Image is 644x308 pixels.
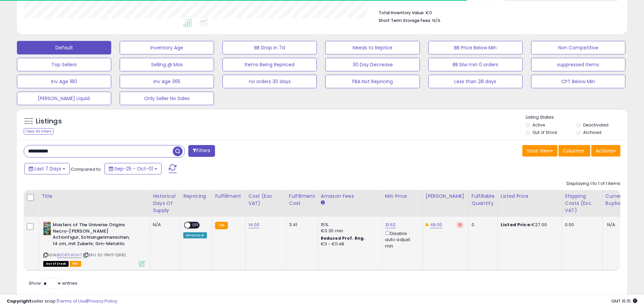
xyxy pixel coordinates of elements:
div: Fulfillment [215,193,242,200]
button: Items Being Repriced [222,58,317,71]
span: FBA [70,261,81,267]
div: Disable auto adjust min [385,230,418,249]
button: BB Price Below Min [428,41,523,54]
button: Inventory Age [120,41,214,54]
button: Columns [558,145,590,157]
b: Masters of The Universe Origins Necro-[PERSON_NAME] Actionfigur, Schlangenmenschen, 14 cm, mit Zu... [53,222,135,248]
button: FBA Not Repricing [325,75,420,88]
div: Current Buybox Price [605,193,640,207]
button: Last 7 Days [24,163,70,174]
div: €11 - €11.48 [321,241,377,247]
div: Cost (Exc. VAT) [248,193,283,207]
div: €0.30 min [321,228,377,234]
small: Amazon Fees. [321,200,325,206]
button: 30 Day Decrease [325,58,420,71]
i: This overrides the store level Dynamic Max Price for this listing [426,222,428,227]
h5: Listings [36,117,62,126]
div: 0 [472,222,493,228]
span: N/A [432,17,440,24]
div: €27.00 [501,222,557,228]
label: Archived [583,129,601,135]
span: Show: entries [29,280,77,286]
small: FBA [215,222,228,229]
span: All listings that are currently out of stock and unavailable for purchase on Amazon [43,261,69,267]
label: Active [532,122,545,128]
div: Clear All Filters [24,128,54,135]
button: Non Competitive [531,41,625,54]
b: Reduced Prof. Rng. [321,235,365,241]
button: Needs to Reprice [325,41,420,54]
b: Total Inventory Value: [379,10,425,16]
div: Repricing [183,193,209,200]
a: 31.62 [385,221,396,228]
div: Title [42,193,147,200]
button: Inv Age 180 [17,75,111,88]
div: Displaying 1 to 1 of 1 items [567,181,620,187]
label: Deactivated [583,122,609,128]
div: [PERSON_NAME] [426,193,466,200]
button: no orders 30 days [222,75,317,88]
div: 3.41 [289,222,313,228]
div: Min Price [385,193,420,200]
div: ASIN: [43,222,145,266]
div: Fulfillable Quantity [472,193,495,207]
div: Amazon Fees [321,193,379,200]
div: 15% [321,222,377,228]
div: Amazon AI [183,232,207,238]
button: Default [17,41,111,54]
img: 51VI4u-4K-L._SL40_.jpg [43,222,51,235]
button: Actions [591,145,620,157]
button: Save View [522,145,557,157]
i: Revert to store-level Dynamic Max Price [458,223,461,227]
button: BB blw min 0 orders [428,58,523,71]
p: Listing States: [526,114,627,121]
button: Less than 28 days [428,75,523,88]
div: Listed Price [501,193,559,200]
div: N/A [153,222,175,228]
a: Terms of Use [58,298,87,304]
span: OFF [190,222,201,228]
span: | SKU: 32-PNVT-Q83C [83,252,126,258]
li: €0 [379,8,615,16]
span: N/A [607,221,615,228]
button: BB Drop in 7d [222,41,317,54]
label: Out of Stock [532,129,557,135]
button: Sep-25 - Oct-01 [104,163,162,174]
button: Filters [188,145,215,157]
div: Fulfillment Cost [289,193,315,207]
button: suppressed items [531,58,625,71]
a: 49.00 [430,221,443,228]
span: Sep-25 - Oct-01 [115,165,153,172]
b: Short Term Storage Fees: [379,18,431,23]
span: Columns [563,147,584,154]
div: Historical Days Of Supply [153,193,177,214]
a: B0DRTLWSH7 [57,252,82,258]
span: Last 7 Days [34,165,61,172]
div: seller snap | | [7,298,117,305]
button: CPT Below Min [531,75,625,88]
button: [PERSON_NAME] Liquid. [17,92,111,105]
a: Privacy Policy [88,298,117,304]
span: Compared to: [71,166,102,172]
button: Top Sellers [17,58,111,71]
a: 14.00 [248,221,260,228]
strong: Copyright [7,298,31,304]
button: Selling @ Max [120,58,214,71]
div: Shipping Costs (Exc. VAT) [565,193,600,214]
button: Only Seller No Sales [120,92,214,105]
button: Inv Age 365 [120,75,214,88]
b: Listed Price: [501,221,531,228]
span: 2025-10-9 16:15 GMT [611,298,637,304]
div: 0.00 [565,222,597,228]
